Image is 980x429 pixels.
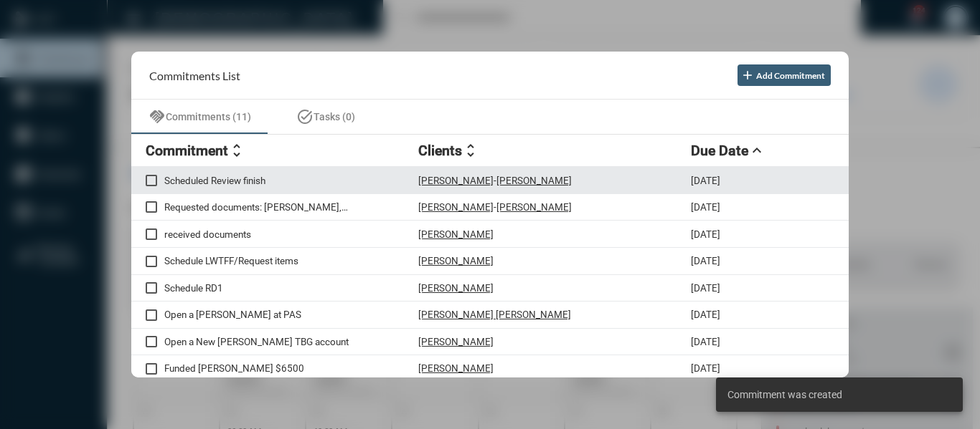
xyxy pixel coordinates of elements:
[691,201,720,213] p: [DATE]
[496,175,572,186] p: [PERSON_NAME]
[691,228,720,240] p: [DATE]
[691,309,720,320] p: [DATE]
[748,142,765,159] mat-icon: expand_less
[164,309,418,320] p: Open a [PERSON_NAME] at PAS
[164,336,418,347] p: Open a New [PERSON_NAME] TBG account
[418,336,494,347] p: [PERSON_NAME]
[228,142,245,159] mat-icon: unfold_more
[462,142,479,159] mat-icon: unfold_more
[418,143,462,159] h2: Clients
[418,309,571,320] p: [PERSON_NAME] [PERSON_NAME]
[166,111,251,122] span: Commitments (11)
[418,175,494,186] p: [PERSON_NAME]
[149,69,240,82] h2: Commitments List
[691,336,720,347] p: [DATE]
[727,387,842,402] span: Commitment was created
[740,68,755,82] mat-icon: add
[738,64,831,86] button: Add Commitment
[149,108,166,125] mat-icon: handshake
[164,201,418,213] p: Requested documents: [PERSON_NAME], [PERSON_NAME] and FCristina 401(k) statements
[146,143,228,159] h2: Commitment
[494,175,496,186] p: -
[164,282,418,294] p: Schedule RD1
[418,228,494,240] p: [PERSON_NAME]
[164,228,418,240] p: received documents
[418,255,494,266] p: [PERSON_NAME]
[691,175,720,186] p: [DATE]
[691,282,720,294] p: [DATE]
[494,201,496,213] p: -
[164,362,418,374] p: Funded [PERSON_NAME] $6500
[418,362,494,374] p: [PERSON_NAME]
[691,143,748,159] h2: Due Date
[418,201,494,213] p: [PERSON_NAME]
[691,362,720,374] p: [DATE]
[496,201,572,213] p: [PERSON_NAME]
[418,282,494,294] p: [PERSON_NAME]
[296,108,314,125] mat-icon: task_alt
[164,255,418,266] p: Schedule LWTFF/Request items
[691,255,720,266] p: [DATE]
[164,175,418,186] p: Scheduled Review finish
[314,111,355,122] span: Tasks (0)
